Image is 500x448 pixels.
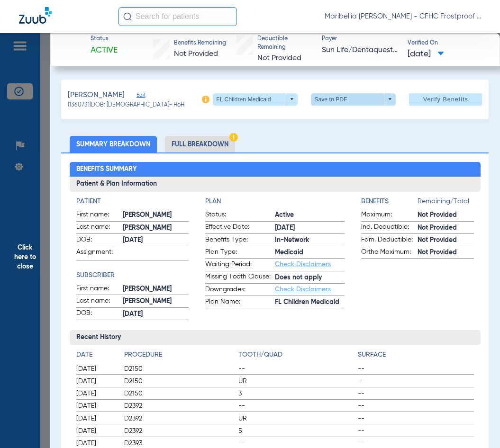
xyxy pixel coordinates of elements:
[238,376,355,386] span: UR
[322,45,399,56] span: Sun Life/Dentaquest - AI
[361,235,418,246] span: Fam. Deductible:
[229,133,238,142] img: Hazard
[408,48,444,60] span: [DATE]
[275,248,345,258] span: Medicaid
[275,297,345,307] span: FL Children Medicaid
[418,248,474,258] span: Not Provided
[257,54,301,62] span: Not Provided
[238,401,355,411] span: --
[275,210,345,220] span: Active
[205,222,275,233] span: Effective Date:
[70,136,157,152] li: Summary Breakdown
[70,330,481,345] h3: Recent History
[70,177,481,192] h3: Patient & Plan Information
[361,197,418,210] app-breakdown-title: Benefits
[123,296,189,306] span: [PERSON_NAME]
[418,223,474,233] span: Not Provided
[358,426,474,436] span: --
[68,90,125,101] span: [PERSON_NAME]
[358,439,474,448] span: --
[123,284,189,294] span: [PERSON_NAME]
[275,286,331,293] a: Check Disclaimers
[76,426,116,436] span: [DATE]
[123,309,189,319] span: [DATE]
[76,350,116,360] h4: Date
[205,260,275,271] span: Waiting Period:
[174,39,226,48] span: Benefits Remaining
[275,261,331,268] a: Check Disclaimers
[76,222,123,233] span: Last name:
[275,273,345,283] span: Does not apply
[76,197,189,206] h4: Patient
[409,93,482,106] button: Verify Benefits
[361,247,418,259] span: Ortho Maximum:
[123,210,189,220] span: [PERSON_NAME]
[174,50,218,58] span: Not Provided
[205,272,275,283] span: Missing Tooth Clause:
[76,350,116,363] app-breakdown-title: Date
[418,235,474,245] span: Not Provided
[76,270,189,280] h4: Subscriber
[123,235,189,245] span: [DATE]
[76,235,123,246] span: DOB:
[124,364,236,374] span: D2150
[205,297,275,308] span: Plan Name:
[19,7,52,24] img: Zuub Logo
[361,210,418,221] span: Maximum:
[205,197,345,206] app-breakdown-title: Plan
[118,7,237,26] input: Search for patients
[205,247,275,259] span: Plan Type:
[238,414,355,423] span: UR
[238,389,355,398] span: 3
[76,439,116,448] span: [DATE]
[257,35,314,52] span: Deductible Remaining
[238,364,355,374] span: --
[165,136,235,152] li: Full Breakdown
[202,96,209,103] img: info-icon
[453,403,500,448] iframe: Chat Widget
[205,235,275,246] span: Benefits Type:
[238,350,355,360] h4: Tooth/Quad
[361,197,418,206] h4: Benefits
[124,426,236,436] span: D2392
[358,350,474,363] app-breakdown-title: Surface
[238,350,355,363] app-breakdown-title: Tooth/Quad
[76,284,123,295] span: First name:
[275,235,345,245] span: In-Network
[275,223,345,233] span: [DATE]
[123,223,189,233] span: [PERSON_NAME]
[418,210,474,220] span: Not Provided
[358,401,474,411] span: --
[213,93,298,106] button: FL Children Medicaid
[358,364,474,374] span: --
[124,401,236,411] span: D2392
[423,96,468,103] span: Verify Benefits
[123,12,132,21] img: Search Icon
[205,285,275,296] span: Downgrades:
[408,39,485,48] span: Verified On
[358,389,474,398] span: --
[76,308,123,320] span: DOB:
[68,101,184,110] span: (1360731) DOB: [DEMOGRAPHIC_DATA] - HoH
[76,210,123,221] span: First name:
[322,35,399,44] span: Payer
[124,439,236,448] span: D2393
[311,93,396,106] button: Save to PDF
[238,439,355,448] span: --
[358,414,474,423] span: --
[358,376,474,386] span: --
[76,364,116,374] span: [DATE]
[76,389,116,398] span: [DATE]
[76,376,116,386] span: [DATE]
[70,162,481,177] h2: Benefits Summary
[361,222,418,233] span: Ind. Deductible:
[124,414,236,423] span: D2392
[238,426,355,436] span: 5
[325,12,481,21] span: Maribellia [PERSON_NAME] - CFHC Frostproof Dental
[136,92,145,101] span: Edit
[76,401,116,411] span: [DATE]
[124,389,236,398] span: D2150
